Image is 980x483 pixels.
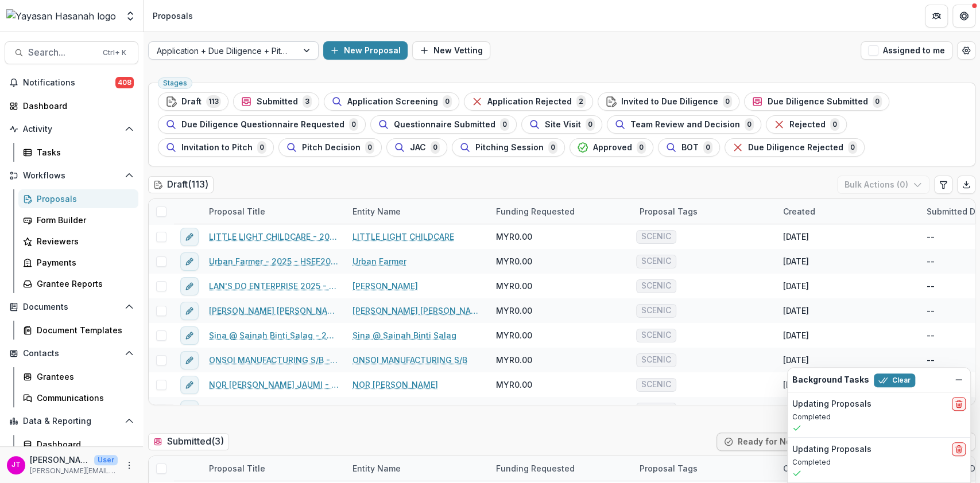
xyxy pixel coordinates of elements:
a: ONSOI MANUFACTURING S/B [353,354,467,366]
div: Entity Name [346,456,489,481]
a: Communications [18,388,138,407]
button: edit [180,376,199,394]
span: JAC [410,143,426,153]
div: Dashboard [23,100,129,112]
button: delete [952,442,966,456]
span: 0 [349,118,358,131]
a: LITTLE LIGHT CHILDCARE [353,231,454,243]
span: 113 [206,95,221,108]
img: Yayasan Hasanah logo [6,9,116,23]
div: Dashboard [37,438,129,450]
div: Proposal Title [202,462,272,474]
button: Site Visit0 [521,115,602,134]
span: MYR0.00 [496,255,532,267]
div: Funding Requested [489,456,633,481]
div: Created [776,199,920,224]
a: Reviewers [18,232,138,251]
span: Questionnaire Submitted [394,120,495,130]
div: Funding Requested [489,199,633,224]
button: edit [180,277,199,295]
div: [DATE] [783,403,809,415]
span: Stages [163,79,187,87]
a: LITTLE LIGHT CHILDCARE - 2025 - HSEF2025 - SCENIC [209,231,339,243]
button: BOT0 [658,138,720,157]
a: ONSOI MANUFACTURING S/B - 2025 - HSEF2025 - SCENIC [209,354,339,366]
a: Payments [18,253,138,272]
div: Proposals [153,10,193,22]
div: -- [927,305,935,317]
a: [PERSON_NAME] [353,280,418,292]
a: Proposals [18,189,138,208]
a: ReWood - 2025 - HSEF2025 - SCENIC [209,403,339,415]
div: Created [776,462,822,474]
button: Bulk Actions (0) [837,176,929,194]
a: Grantee Reports [18,274,138,293]
a: Urban Farmer [353,255,406,267]
span: Approved [593,143,632,153]
span: 0 [848,141,857,154]
div: Grantees [37,371,129,383]
span: MYR0.00 [496,379,532,391]
button: Due Diligence Rejected0 [725,138,865,157]
span: 2 [576,95,586,108]
div: [DATE] [783,354,809,366]
p: [PERSON_NAME][EMAIL_ADDRESS][DOMAIN_NAME] [30,466,118,476]
a: Urban Farmer - 2025 - HSEF2025 - SCENIC [209,255,339,267]
button: edit [180,302,199,320]
a: Sina @ Sainah Binti Salag [353,329,456,341]
div: Proposal Tags [633,199,776,224]
div: Tasks [37,146,129,158]
button: Draft113 [158,92,228,111]
span: Contacts [23,349,120,359]
div: Grantee Reports [37,278,129,290]
button: edit [180,400,199,419]
span: MYR0.00 [496,280,532,292]
span: Due Diligence Submitted [768,97,868,107]
button: Submitted3 [233,92,319,111]
a: [PERSON_NAME] [PERSON_NAME] - 2025 - HSEF2025 - SCENIC [209,305,339,317]
div: -- [927,255,935,267]
span: 0 [745,118,754,131]
span: 0 [830,118,839,131]
div: Proposal Tags [633,462,704,474]
span: Application Rejected [487,97,572,107]
div: Entity Name [346,205,408,217]
div: [DATE] [783,255,809,267]
a: Grantees [18,367,138,386]
button: Pitch Decision0 [278,138,382,157]
a: LAN'S DO ENTERPRISE 2025 - HSEF2025 - SCENIC [209,280,339,292]
a: Tasks [18,143,138,162]
span: Notifications [23,78,115,88]
div: Funding Requested [489,205,582,217]
button: Export table data [957,176,975,194]
span: Rejected [789,120,826,130]
button: edit [180,326,199,345]
div: Ctrl + K [100,46,129,59]
span: Site Visit [545,120,581,130]
div: Entity Name [346,199,489,224]
button: Open Workflows [5,166,138,185]
div: Proposal Title [202,205,272,217]
button: Invitation to Pitch0 [158,138,274,157]
button: Approved0 [570,138,653,157]
span: Invited to Due Diligence [621,97,718,107]
div: Entity Name [346,462,408,474]
div: Created [776,456,920,481]
span: 0 [723,95,732,108]
div: Reviewers [37,235,129,247]
span: 0 [548,141,557,154]
nav: breadcrumb [148,7,197,24]
button: Open entity switcher [122,5,138,28]
button: Due Diligence Questionnaire Requested0 [158,115,366,134]
span: Data & Reporting [23,416,120,426]
div: Proposal Tags [633,456,776,481]
div: Created [776,205,822,217]
button: Due Diligence Submitted0 [744,92,889,111]
div: Josselyn Tan [11,461,21,469]
span: 0 [365,141,374,154]
div: Document Templates [37,324,129,336]
span: 0 [586,118,595,131]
